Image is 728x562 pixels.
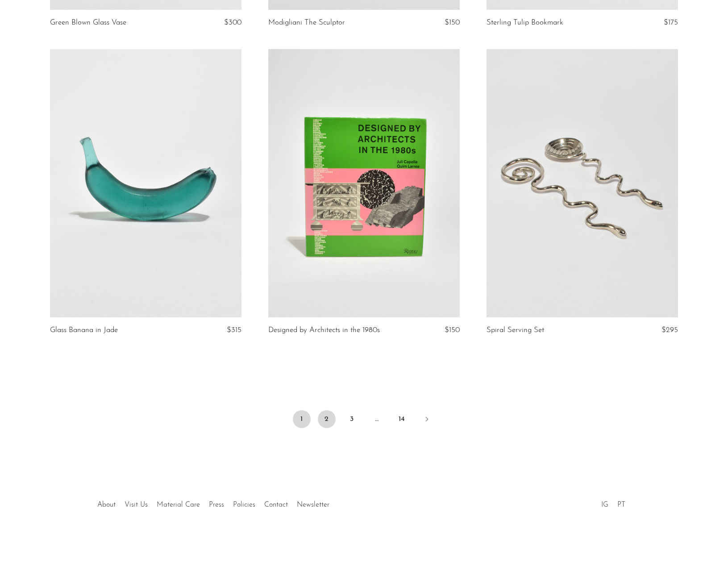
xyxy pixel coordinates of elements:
[393,410,411,428] a: 14
[125,501,148,508] a: Visit Us
[227,326,241,334] span: $315
[664,19,678,26] span: $175
[233,501,255,508] a: Policies
[268,326,380,334] a: Designed by Architects in the 1980s
[97,501,116,508] a: About
[293,410,311,428] span: 1
[597,494,630,511] ul: Social Medias
[318,410,336,428] a: 2
[368,410,386,428] span: …
[418,410,436,430] a: Next
[50,19,126,27] a: Green Blown Glass Vase
[224,19,241,26] span: $300
[487,326,544,334] a: Spiral Serving Set
[445,326,460,334] span: $150
[617,501,625,508] a: PT
[445,19,460,26] span: $150
[487,19,563,27] a: Sterling Tulip Bookmark
[93,494,334,511] ul: Quick links
[157,501,200,508] a: Material Care
[264,501,288,508] a: Contact
[268,19,345,27] a: Modigliani The Sculptor
[209,501,224,508] a: Press
[50,326,118,334] a: Glass Banana in Jade
[343,410,361,428] a: 3
[661,326,678,334] span: $295
[601,501,608,508] a: IG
